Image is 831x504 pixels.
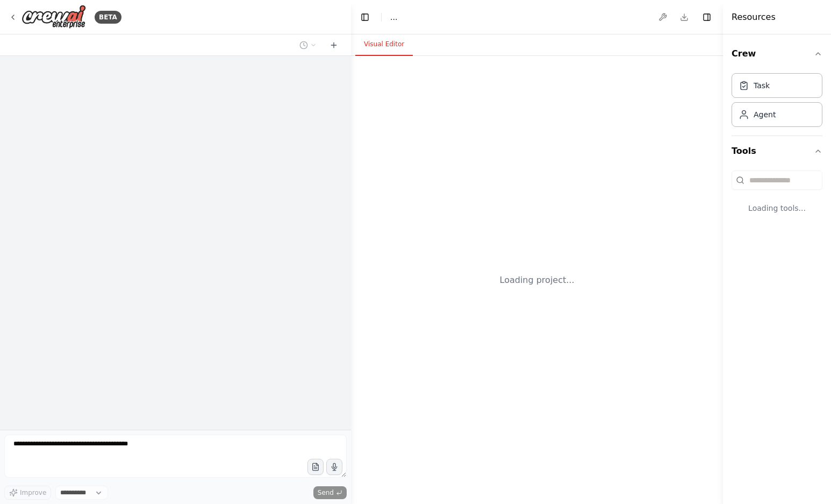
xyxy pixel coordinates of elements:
div: Task [754,80,770,91]
button: Hide right sidebar [699,10,714,25]
nav: breadcrumb [390,12,397,23]
span: Send [318,488,334,497]
button: Start a new chat [325,39,342,52]
div: Loading project... [500,274,575,287]
div: Tools [732,166,822,231]
button: Hide left sidebar [357,10,372,25]
span: Improve [20,488,46,497]
button: Send [313,486,347,499]
div: BETA [95,11,121,24]
button: Crew [732,39,822,69]
img: Logo [22,5,86,29]
button: Click to speak your automation idea [326,459,342,475]
h4: Resources [732,11,776,24]
span: ... [390,12,397,23]
button: Tools [732,136,822,166]
button: Visual Editor [355,33,413,56]
button: Improve [4,486,51,500]
div: Agent [754,109,776,120]
div: Loading tools... [732,194,822,222]
div: Crew [732,69,822,136]
button: Switch to previous chat [295,39,321,52]
button: Upload files [307,459,324,475]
